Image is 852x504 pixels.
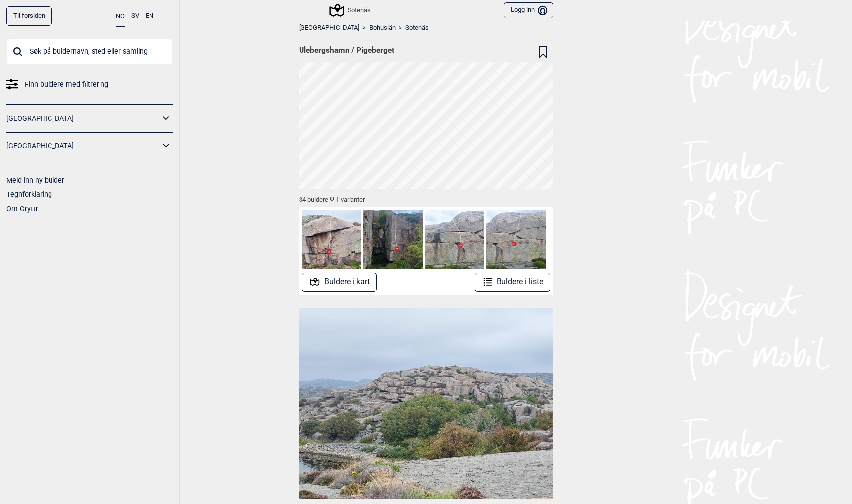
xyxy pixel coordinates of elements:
[299,46,394,55] span: Ulebergshamn / Pigeberget
[6,139,160,153] a: [GEOGRAPHIC_DATA]
[302,210,361,269] img: Remis
[302,273,377,292] button: Buldere i kart
[6,39,173,64] input: Søk på buldernavn, sted eller samling
[399,24,402,32] span: >
[363,210,423,269] img: Bonde
[146,6,153,26] button: EN
[486,210,546,269] img: En passant
[331,4,371,16] div: Sotenäs
[6,190,52,198] a: Tegnforklaring
[6,77,173,92] a: Finn buldere med filtrering
[425,210,484,269] img: Biskop
[6,111,160,126] a: [GEOGRAPHIC_DATA]
[6,176,64,184] a: Meld inn ny bulder
[25,77,108,92] span: Finn buldere med filtrering
[299,308,553,498] img: Pigeberget
[6,6,52,26] a: Til forsiden
[6,205,38,213] a: Om Gryttr
[405,24,429,32] a: Sotenäs
[362,24,366,32] span: >
[299,24,359,32] a: [GEOGRAPHIC_DATA]
[116,6,125,27] button: NO
[504,2,553,19] button: Logg inn
[299,189,553,207] div: 34 buldere Ψ 1 varianter
[475,273,551,292] button: Buldere i liste
[131,6,139,26] button: SV
[369,24,396,32] a: Bohuslän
